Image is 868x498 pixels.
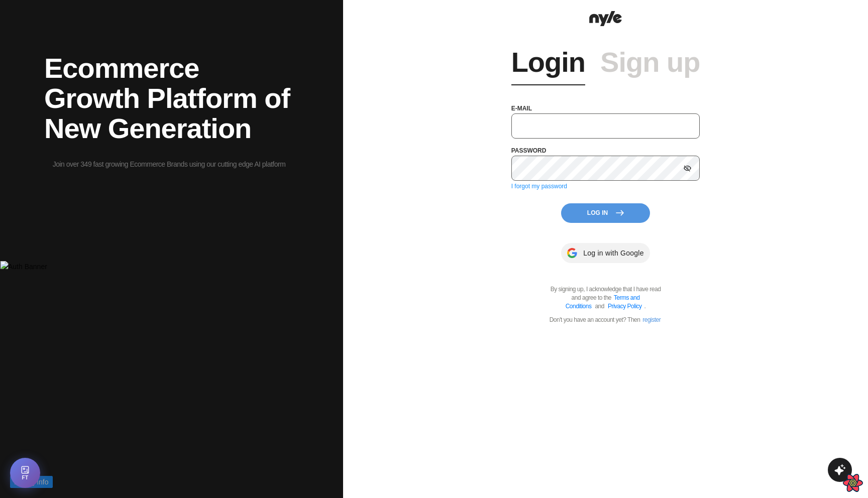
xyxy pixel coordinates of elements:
[592,303,607,310] span: and
[44,53,294,144] h2: Ecommerce Growth Platform of New Generation
[561,243,649,263] button: Log in with Google
[511,105,532,112] label: e-mail
[600,47,700,77] a: Sign up
[608,303,642,310] a: Privacy Policy
[548,316,664,324] p: Don't you have an account yet? Then
[843,473,863,493] button: Open React Query Devtools
[511,47,585,77] a: Login
[10,458,40,488] button: Open Feature Toggle Debug Panel
[511,147,547,154] label: password
[44,159,294,170] p: Join over 349 fast growing Ecommerce Brands using our cutting edge AI platform
[10,476,53,488] button: Debug Info
[511,183,567,190] a: I forgot my password
[548,285,664,311] p: By signing up, I acknowledge that I have read and agree to the .
[566,294,640,310] a: Terms and Conditions
[561,203,650,223] button: Log In
[22,475,28,480] span: FT
[14,476,49,487] span: Debug Info
[642,316,661,323] a: register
